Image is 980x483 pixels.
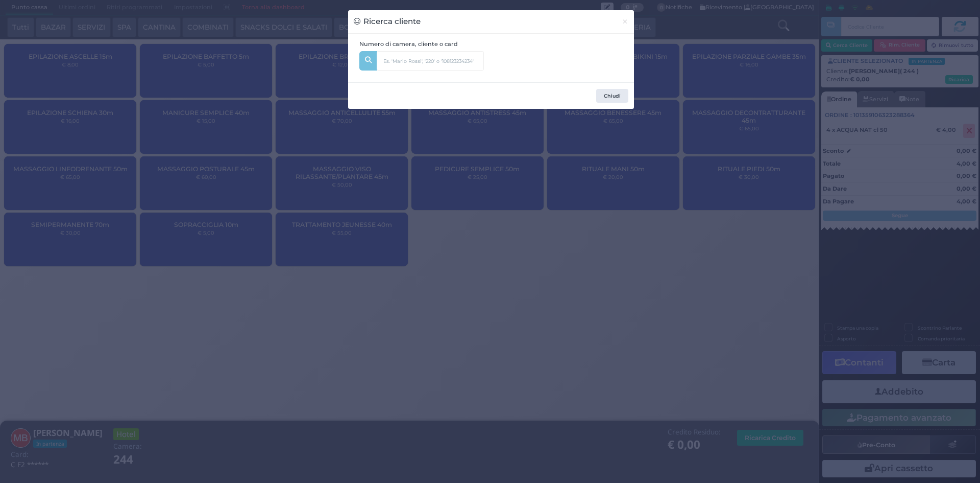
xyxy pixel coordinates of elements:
[359,40,458,49] label: Numero di camera, cliente o card
[377,51,484,71] input: Es. 'Mario Rossi', '220' o '108123234234'
[622,16,628,27] span: ×
[354,16,421,28] h3: Ricerca cliente
[616,10,634,33] button: Chiudi
[596,89,628,103] button: Chiudi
